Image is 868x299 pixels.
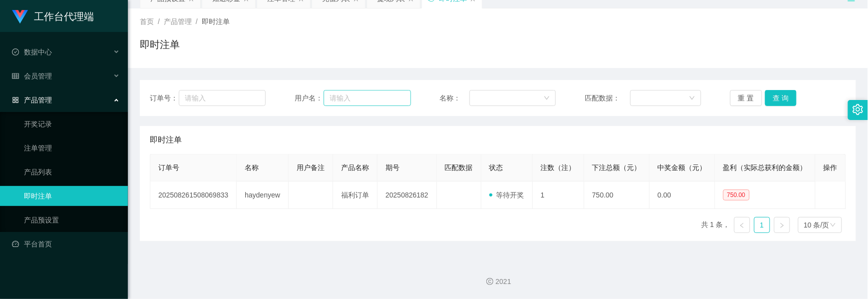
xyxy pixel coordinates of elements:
[734,217,750,233] li: 上一页
[150,181,237,209] td: 202508261508069833
[440,93,470,103] span: 名称：
[824,163,838,171] span: 操作
[24,186,120,206] a: 即时注单
[739,222,745,228] i: 图标: left
[24,138,120,158] a: 注单管理
[12,96,19,103] i: 图标: appstore-o
[12,72,19,79] i: 图标: table
[158,17,160,25] span: /
[136,276,860,287] div: 2021
[386,163,400,171] span: 期号
[237,181,289,209] td: haydenyew
[486,278,493,285] i: 图标: copyright
[333,181,378,209] td: 福利订单
[24,114,120,134] a: 开奖记录
[541,163,576,171] span: 注数（注）
[12,48,52,56] span: 数据中心
[730,90,762,106] button: 重 置
[754,217,770,233] li: 1
[830,222,836,229] i: 图标: down
[202,17,230,25] span: 即时注单
[723,189,750,200] span: 750.00
[12,96,52,104] span: 产品管理
[140,17,154,25] span: 首页
[12,10,28,24] img: logo.9652507e.png
[592,163,641,171] span: 下注总额（元）
[489,191,524,199] span: 等待开奖
[585,93,630,103] span: 匹配数据：
[765,90,797,106] button: 查 询
[378,181,437,209] td: 20250826182
[297,163,325,171] span: 用户备注
[196,17,198,25] span: /
[12,12,94,20] a: 工作台代理端
[544,95,550,102] i: 图标: down
[295,93,324,103] span: 用户名：
[804,217,830,232] div: 10 条/页
[341,163,369,171] span: 产品名称
[150,134,182,146] span: 即时注单
[158,163,179,171] span: 订单号
[533,181,584,209] td: 1
[584,181,650,209] td: 750.00
[324,90,411,106] input: 请输入
[689,95,695,102] i: 图标: down
[24,210,120,230] a: 产品预设置
[723,163,807,171] span: 盈利（实际总获利的金额）
[701,217,730,233] li: 共 1 条，
[164,17,192,25] span: 产品管理
[12,48,19,55] i: 图标: check-circle-o
[150,93,179,103] span: 订单号：
[12,234,120,254] a: 图标: dashboard平台首页
[12,72,52,80] span: 会员管理
[755,217,770,232] a: 1
[853,104,864,115] i: 图标: setting
[24,162,120,182] a: 产品列表
[650,181,715,209] td: 0.00
[774,217,790,233] li: 下一页
[245,163,259,171] span: 名称
[34,0,94,32] h1: 工作台代理端
[779,222,785,228] i: 图标: right
[489,163,503,171] span: 状态
[140,37,180,52] h1: 即时注单
[445,163,473,171] span: 匹配数据
[658,163,707,171] span: 中奖金额（元）
[179,90,266,106] input: 请输入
